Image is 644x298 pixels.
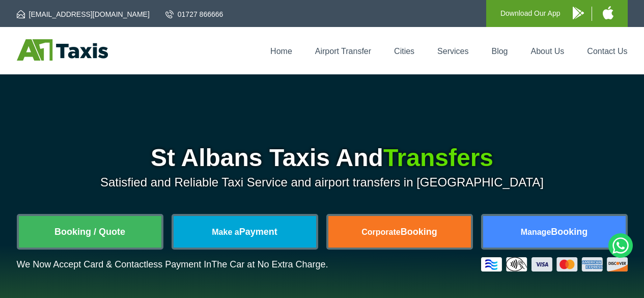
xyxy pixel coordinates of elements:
a: ManageBooking [483,216,626,248]
a: Airport Transfer [315,47,371,56]
a: [EMAIL_ADDRESS][DOMAIN_NAME] [17,9,150,19]
span: Make a [212,228,239,236]
a: Blog [491,47,508,56]
span: Corporate [361,228,400,236]
img: Credit And Debit Cards [481,257,628,272]
span: Transfers [383,144,493,171]
a: Cities [394,47,414,56]
span: The Car at No Extra Charge. [211,259,328,269]
a: CorporateBooking [328,216,471,248]
img: A1 Taxis St Albans LTD [17,39,108,61]
a: Home [270,47,292,56]
p: We Now Accept Card & Contactless Payment In [17,259,328,270]
img: A1 Taxis Android App [573,7,584,19]
a: Booking / Quote [19,216,161,248]
span: Manage [521,228,551,236]
img: A1 Taxis iPhone App [603,6,613,19]
a: About Us [531,47,565,56]
p: Download Our App [500,7,561,20]
a: Contact Us [587,47,627,56]
h1: St Albans Taxis And [17,146,628,170]
p: Satisfied and Reliable Taxi Service and airport transfers in [GEOGRAPHIC_DATA] [17,175,628,189]
a: Services [437,47,468,56]
a: 01727 866666 [165,9,223,19]
a: Make aPayment [174,216,316,248]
